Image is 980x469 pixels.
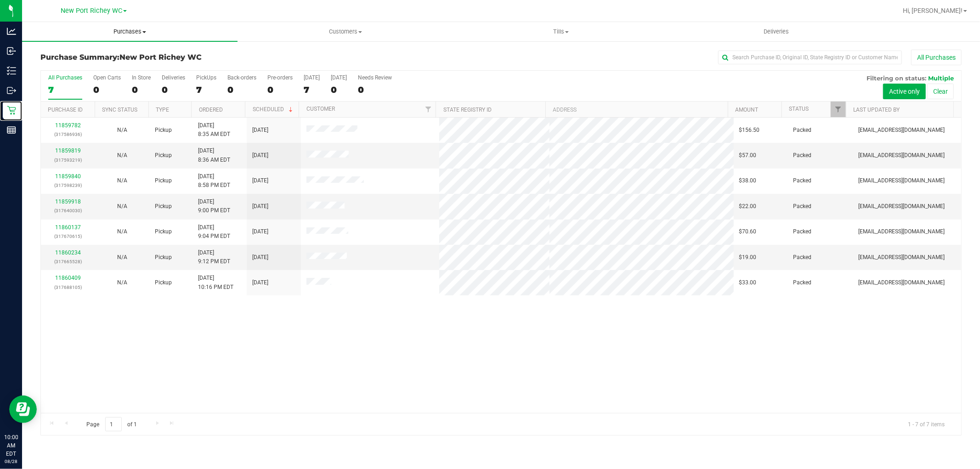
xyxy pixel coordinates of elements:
[55,275,81,281] a: 11860409
[252,227,268,236] span: [DATE]
[858,151,945,160] span: [EMAIL_ADDRESS][DOMAIN_NAME]
[739,253,757,262] span: $19.00
[238,28,453,36] span: Customers
[867,74,926,82] span: Filtering on status:
[793,176,812,185] span: Packed
[927,84,954,99] button: Clear
[155,151,172,160] span: Pickup
[739,227,757,236] span: $70.60
[7,46,16,56] inline-svg: Inbound
[735,107,758,113] a: Amount
[117,127,127,133] span: Not Applicable
[117,227,127,236] button: N/A
[55,224,81,231] a: 11860137
[7,125,16,135] inline-svg: Reports
[117,278,127,287] button: N/A
[117,152,127,158] span: Not Applicable
[117,203,127,209] span: Not Applicable
[854,107,900,113] a: Last Updated By
[48,85,82,95] div: 7
[7,106,16,115] inline-svg: Retail
[155,253,172,262] span: Pickup
[793,278,812,287] span: Packed
[55,249,81,256] a: 11860234
[46,283,90,292] p: (317688105)
[46,181,90,190] p: (317598239)
[132,74,151,81] div: In Store
[117,279,127,286] span: Not Applicable
[858,176,945,185] span: [EMAIL_ADDRESS][DOMAIN_NAME]
[7,66,16,75] inline-svg: Inventory
[453,22,668,41] a: Tills
[22,28,238,36] span: Purchases
[739,202,757,211] span: $22.00
[267,85,293,95] div: 0
[903,7,963,14] span: Hi, [PERSON_NAME]!
[358,74,392,81] div: Needs Review
[102,107,137,113] a: Sync Status
[162,85,185,95] div: 0
[227,74,256,81] div: Back-orders
[117,254,127,260] span: Not Applicable
[55,122,81,129] a: 11859782
[928,74,954,82] span: Multiple
[331,74,347,81] div: [DATE]
[198,172,230,190] span: [DATE] 8:58 PM EDT
[253,106,295,113] a: Scheduled
[420,102,436,117] a: Filter
[793,202,812,211] span: Packed
[119,53,202,62] span: New Port Richey WC
[331,85,347,95] div: 0
[443,107,492,113] a: State Registry ID
[156,107,169,113] a: Type
[739,126,760,135] span: $156.50
[48,74,82,81] div: All Purchases
[793,253,812,262] span: Packed
[9,396,37,423] iframe: Resource center
[46,206,90,215] p: (317640030)
[55,173,81,180] a: 11859840
[751,28,801,36] span: Deliveries
[901,417,952,431] span: 1 - 7 of 7 items
[718,51,902,64] input: Search Purchase ID, Original ID, State Registry ID or Customer Name...
[117,126,127,135] button: N/A
[46,130,90,139] p: (317586936)
[789,106,809,112] a: Status
[117,253,127,262] button: N/A
[739,151,757,160] span: $57.00
[117,151,127,160] button: N/A
[304,74,320,81] div: [DATE]
[22,22,238,41] a: Purchases
[198,249,230,266] span: [DATE] 9:12 PM EDT
[196,74,216,81] div: PickUps
[306,106,335,112] a: Customer
[93,74,121,81] div: Open Carts
[793,151,812,160] span: Packed
[46,232,90,241] p: (317670615)
[4,458,18,465] p: 08/28
[55,147,81,154] a: 11859819
[252,278,268,287] span: [DATE]
[155,126,172,135] span: Pickup
[793,126,812,135] span: Packed
[162,74,185,81] div: Deliveries
[155,227,172,236] span: Pickup
[739,176,757,185] span: $38.00
[198,147,230,164] span: [DATE] 8:36 AM EDT
[117,202,127,211] button: N/A
[155,278,172,287] span: Pickup
[198,121,230,139] span: [DATE] 8:35 AM EDT
[668,22,884,41] a: Deliveries
[252,202,268,211] span: [DATE]
[831,102,846,117] a: Filter
[48,107,83,113] a: Purchase ID
[252,253,268,262] span: [DATE]
[858,202,945,211] span: [EMAIL_ADDRESS][DOMAIN_NAME]
[199,107,223,113] a: Ordered
[227,85,256,95] div: 0
[117,228,127,235] span: Not Applicable
[858,126,945,135] span: [EMAIL_ADDRESS][DOMAIN_NAME]
[155,202,172,211] span: Pickup
[93,85,121,95] div: 0
[4,433,18,458] p: 10:00 AM EDT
